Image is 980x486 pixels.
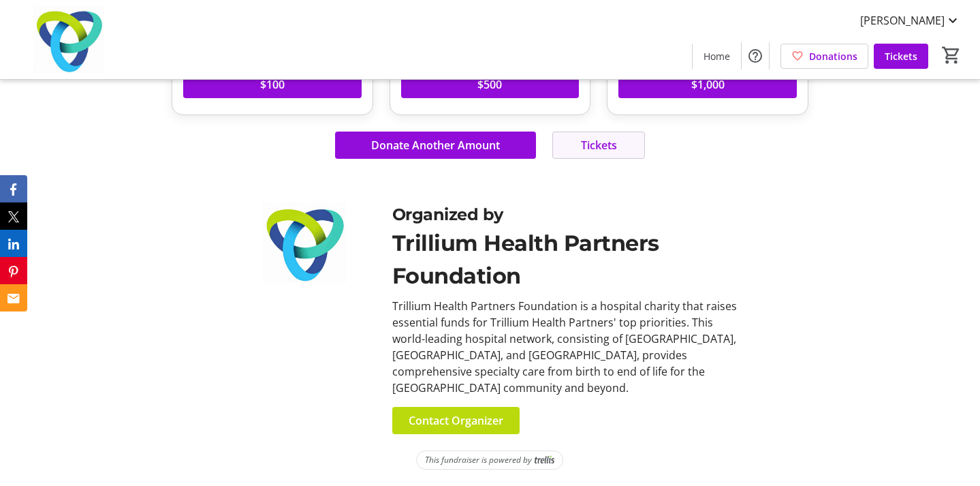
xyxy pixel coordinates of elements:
button: [PERSON_NAME] [849,10,972,31]
span: Home [704,49,730,63]
a: Donations [780,44,868,69]
button: Help [742,42,769,70]
div: Trillium Health Partners Foundation [392,227,748,292]
button: Tickets [552,132,645,159]
span: $500 [477,76,502,93]
a: Home [693,44,741,69]
button: $1,000 [618,71,797,98]
img: Trellis Logo [535,455,554,465]
span: $100 [260,76,285,93]
span: Tickets [885,49,917,63]
span: Contact Organizer [409,412,503,429]
span: Tickets [581,137,617,153]
button: Contact Organizer [392,407,520,434]
button: $100 [183,71,362,98]
span: This fundraiser is powered by [425,454,532,466]
span: Donate Another Amount [371,137,500,153]
span: Donations [809,49,857,63]
button: Cart [939,43,964,67]
div: Trillium Health Partners Foundation is a hospital charity that raises essential funds for Trilliu... [392,298,748,396]
span: $1,000 [691,76,725,93]
div: Organized by [392,202,748,227]
button: Donate Another Amount [335,132,537,159]
img: Trillium Health Partners Foundation's Logo [8,5,129,74]
a: Tickets [874,44,928,69]
span: [PERSON_NAME] [860,12,945,29]
button: $500 [401,71,580,98]
img: Trillium Health Partners Foundation logo [233,202,376,283]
